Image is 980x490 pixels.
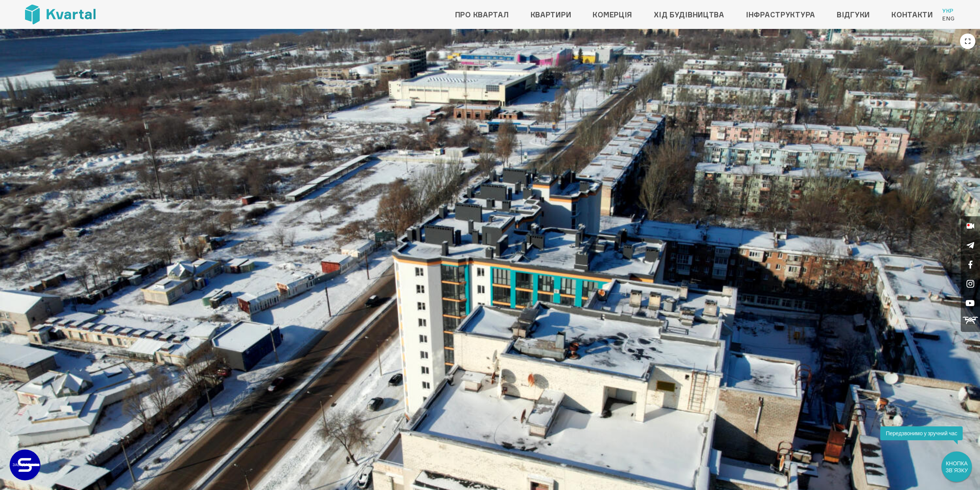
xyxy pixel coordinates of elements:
a: Eng [942,15,955,22]
a: ЗАБУДОВНИК [10,450,40,480]
a: Про квартал [455,8,509,21]
a: Відгуки [837,8,870,21]
a: Контакти [891,8,933,21]
div: КНОПКА ЗВ`ЯЗКУ [942,452,971,481]
a: Хід будівництва [654,8,724,21]
a: Укр [942,7,955,15]
a: Комерція [593,8,632,21]
div: Передзвонимо у зручний час [880,426,963,440]
a: Квартири [531,8,571,21]
img: Kvartal [25,5,95,24]
a: Інфраструктура [746,8,815,21]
